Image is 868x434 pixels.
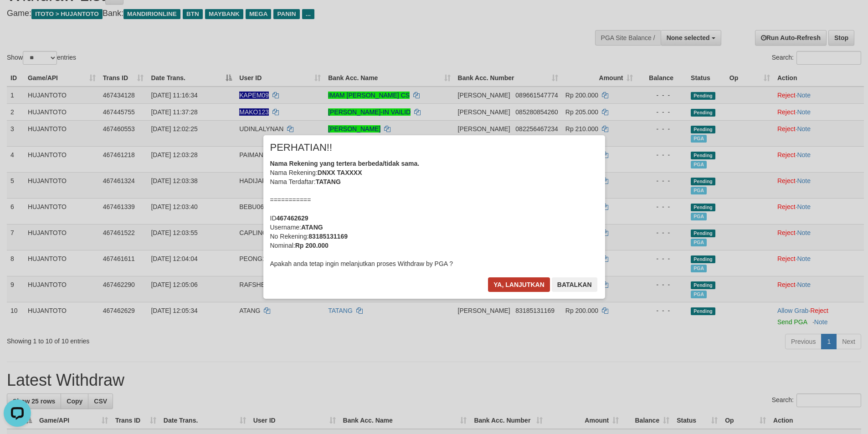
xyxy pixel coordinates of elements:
b: Rp 200.000 [295,242,329,249]
button: Open LiveChat chat widget [4,4,31,31]
div: Nama Rekening: Nama Terdaftar: =========== ID Username: No Rekening: Nominal: Apakah anda tetap i... [270,159,598,268]
button: Ya, lanjutkan [488,277,550,292]
span: PERHATIAN!! [270,143,333,152]
b: 467462629 [277,214,308,222]
b: Nama Rekening yang tertera berbeda/tidak sama. [270,160,420,167]
b: 83185131169 [308,233,348,240]
button: Batalkan [552,277,597,292]
b: TATANG [316,178,341,185]
b: DNXX TAXXXX [318,169,362,176]
b: ATANG [301,224,323,231]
